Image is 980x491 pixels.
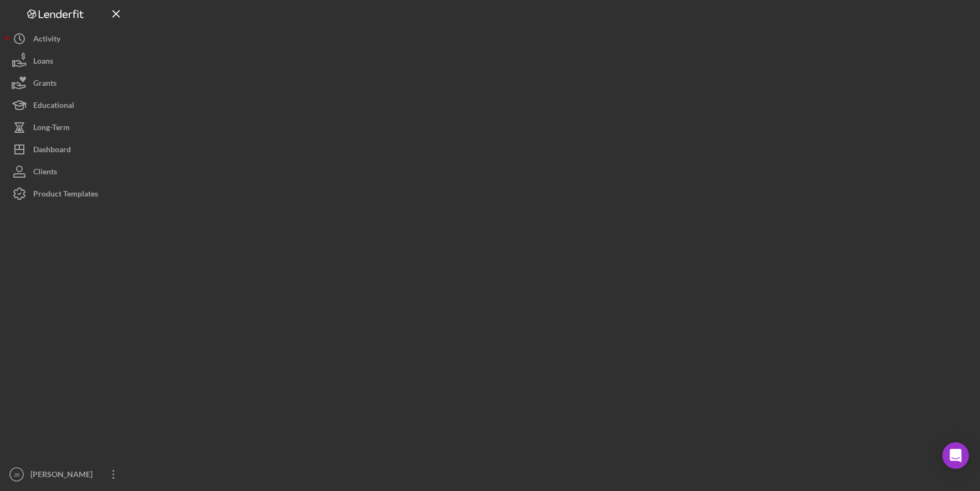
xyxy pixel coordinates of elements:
div: Long-Term [33,116,70,141]
button: JB[PERSON_NAME] [6,463,127,485]
button: Educational [6,94,127,116]
button: Product Templates [6,183,127,205]
button: Loans [6,50,127,72]
div: Educational [33,94,74,119]
button: Activity [6,28,127,50]
button: Clients [6,161,127,183]
div: Product Templates [33,183,98,208]
button: Dashboard [6,138,127,161]
div: Grants [33,72,57,97]
div: Activity [33,28,60,53]
button: Grants [6,72,127,94]
div: Dashboard [33,138,71,163]
div: Open Intercom Messenger [942,442,969,469]
text: JB [13,472,19,478]
div: [PERSON_NAME] [28,463,100,488]
button: Long-Term [6,116,127,138]
div: Loans [33,50,53,75]
div: Clients [33,161,57,185]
